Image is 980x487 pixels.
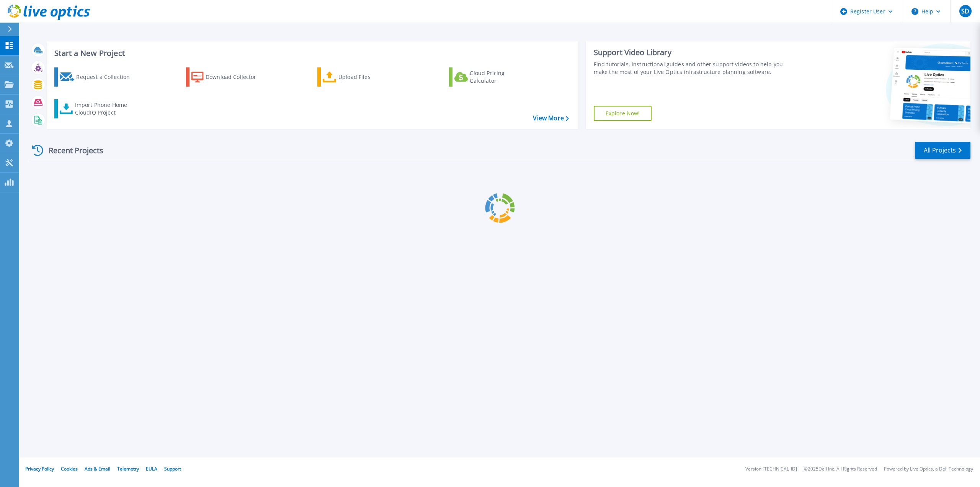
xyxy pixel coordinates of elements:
[804,467,877,472] li: © 2025 Dell Inc. All Rights Reserved
[164,466,181,472] a: Support
[317,67,403,87] a: Upload Files
[29,141,114,160] div: Recent Projects
[745,467,797,472] li: Version: [TECHNICAL_ID]
[884,467,973,472] li: Powered by Live Optics, a Dell Technology
[85,466,110,472] a: Ads & Email
[206,69,267,85] div: Download Collector
[594,61,792,76] div: Find tutorials, instructional guides and other support videos to help you make the most of your L...
[61,466,78,472] a: Cookies
[186,67,271,87] a: Download Collector
[533,115,568,122] a: View More
[915,142,970,159] a: All Projects
[961,8,969,14] span: SD
[470,69,531,85] div: Cloud Pricing Calculator
[54,67,140,87] a: Request a Collection
[117,466,139,472] a: Telemetry
[76,69,137,85] div: Request a Collection
[594,48,792,57] div: Support Video Library
[75,101,135,116] div: Import Phone Home CloudIQ Project
[449,67,534,87] a: Cloud Pricing Calculator
[338,69,400,85] div: Upload Files
[594,106,652,121] a: Explore Now!
[25,466,54,472] a: Privacy Policy
[54,49,568,57] h3: Start a New Project
[146,466,157,472] a: EULA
